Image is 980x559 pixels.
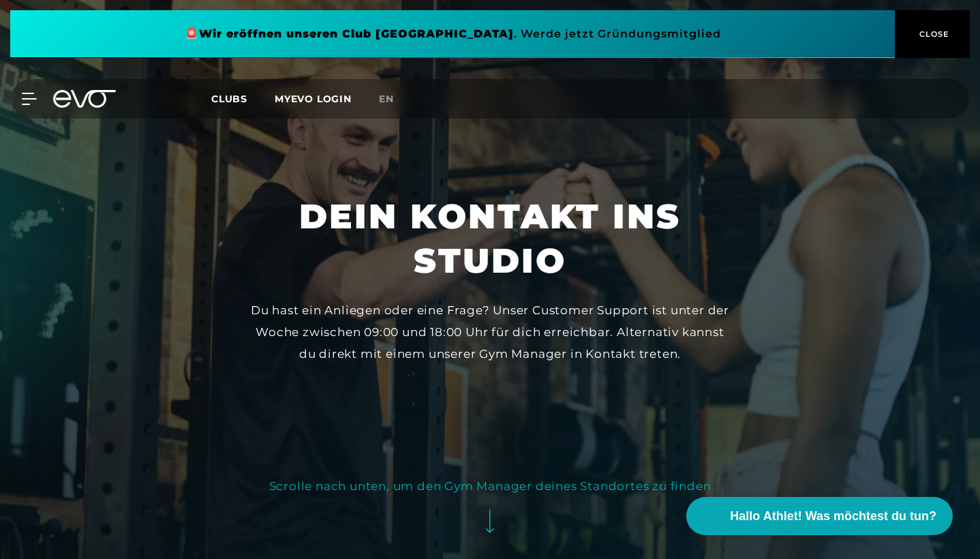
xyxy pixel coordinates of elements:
[916,28,949,40] span: CLOSE
[247,299,733,365] div: Du hast ein Anliegen oder eine Frage? Unser Customer Support ist unter der Woche zwischen 09:00 u...
[686,497,953,535] button: Hallo Athlet! Was möchtest du tun?
[247,194,733,283] h1: Dein Kontakt ins Studio
[211,93,247,105] span: Clubs
[211,92,275,105] a: Clubs
[269,475,711,497] div: Scrolle nach unten, um den Gym Manager deines Standortes zu finden
[895,10,970,58] button: CLOSE
[379,93,394,105] span: en
[730,507,936,526] span: Hallo Athlet! Was möchtest du tun?
[379,91,410,107] a: en
[275,93,352,105] a: MYEVO LOGIN
[269,475,711,545] button: Scrolle nach unten, um den Gym Manager deines Standortes zu finden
